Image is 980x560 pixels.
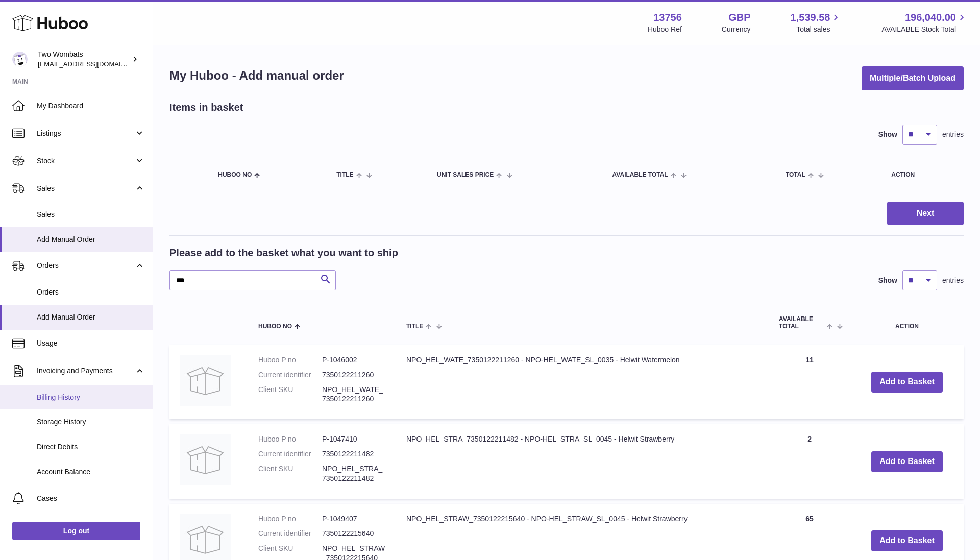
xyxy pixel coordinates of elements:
[258,449,322,459] dt: Current identifier
[37,338,145,348] span: Usage
[37,393,145,402] span: Billing History
[653,11,682,25] strong: 13756
[258,355,322,365] dt: Huboo P no
[396,424,769,499] td: NPO_HEL_STRA_7350122211482 - NPO-HEL_STRA_SL_0045 - Helwit Strawberry
[769,345,850,420] td: 11
[37,366,134,376] span: Invoicing and Payments
[169,67,344,84] h1: My Huboo - Add manual order
[322,529,386,539] dd: 7350122215640
[791,11,830,25] span: 1,539.58
[37,101,145,111] span: My Dashboard
[37,156,134,166] span: Stock
[258,464,322,483] dt: Client SKU
[612,172,668,178] span: AVAILABLE Total
[37,312,145,322] span: Add Manual Order
[37,210,145,220] span: Sales
[322,385,386,404] dd: NPO_HEL_WATE_7350122211260
[322,370,386,380] dd: 7350122211260
[437,172,494,178] span: Unit Sales Price
[322,464,386,483] dd: NPO_HEL_STRA_7350122211482
[779,316,824,329] span: AVAILABLE Total
[796,25,842,34] span: Total sales
[322,355,386,365] dd: P-1046002
[258,529,322,539] dt: Current identifier
[887,202,964,226] button: Next
[169,101,243,114] h2: Items in basket
[878,130,897,139] label: Show
[942,130,964,139] span: entries
[728,11,750,25] strong: GBP
[180,355,231,406] img: NPO_HEL_WATE_7350122211260 - NPO-HEL_WATE_SL_0035 - Helwit Watermelon
[769,424,850,499] td: 2
[942,276,964,285] span: entries
[37,442,145,452] span: Direct Debits
[406,323,423,330] span: Title
[791,11,842,34] a: 1,539.58 Total sales
[891,172,953,178] div: Action
[258,434,322,444] dt: Huboo P no
[258,370,322,380] dt: Current identifier
[12,522,140,540] a: Log out
[850,306,964,339] th: Action
[862,66,964,90] button: Multiple/Batch Upload
[258,385,322,404] dt: Client SKU
[878,276,897,285] label: Show
[37,494,145,503] span: Cases
[881,25,968,34] span: AVAILABLE Stock Total
[648,25,682,34] div: Huboo Ref
[38,60,150,68] span: [EMAIL_ADDRESS][DOMAIN_NAME]
[881,11,968,34] a: 196,040.00 AVAILABLE Stock Total
[322,449,386,459] dd: 7350122211482
[37,467,145,477] span: Account Balance
[12,52,28,67] img: cormac@twowombats.com
[218,172,252,178] span: Huboo no
[322,434,386,444] dd: P-1047410
[37,129,134,138] span: Listings
[258,514,322,524] dt: Huboo P no
[396,345,769,420] td: NPO_HEL_WATE_7350122211260 - NPO-HEL_WATE_SL_0035 - Helwit Watermelon
[336,172,353,178] span: Title
[322,514,386,524] dd: P-1049407
[37,261,134,271] span: Orders
[258,323,292,330] span: Huboo no
[786,172,805,178] span: Total
[180,434,231,485] img: NPO_HEL_STRA_7350122211482 - NPO-HEL_STRA_SL_0045 - Helwit Strawberry
[169,246,398,260] h2: Please add to the basket what you want to ship
[38,50,130,69] div: Two Wombats
[871,530,943,551] button: Add to Basket
[37,417,145,427] span: Storage History
[37,287,145,297] span: Orders
[37,184,134,193] span: Sales
[871,372,943,393] button: Add to Basket
[871,451,943,472] button: Add to Basket
[722,25,751,34] div: Currency
[905,11,956,25] span: 196,040.00
[37,235,145,245] span: Add Manual Order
